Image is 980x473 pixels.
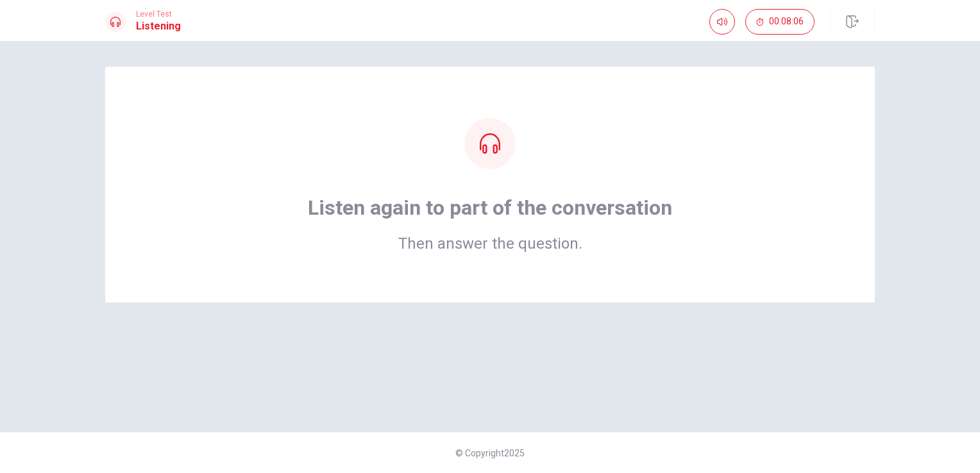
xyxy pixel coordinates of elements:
[308,236,672,251] h2: Then answer the question.
[136,10,181,19] span: Level Test
[745,9,815,35] button: 00:08:06
[308,195,672,220] h1: Listen again to part of the conversation
[455,448,525,458] span: © Copyright 2025
[136,19,181,34] h1: Listening
[769,17,804,27] span: 00:08:06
